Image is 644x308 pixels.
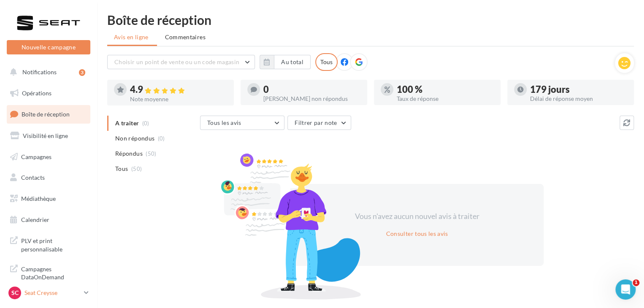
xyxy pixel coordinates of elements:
[615,279,636,300] iframe: Intercom live chat
[21,153,51,160] span: Campagnes
[107,14,634,26] div: Boîte de réception
[5,63,89,81] button: Notifications 3
[21,174,45,181] span: Contacts
[530,96,627,102] div: Délai de réponse moyen
[5,232,92,257] a: PLV et print personnalisable
[5,148,92,166] a: Campagnes
[21,235,87,253] span: PLV et print personnalisable
[5,105,92,123] a: Boîte de réception
[107,55,255,69] button: Choisir un point de vente ou un code magasin
[382,229,451,239] button: Consulter tous les avis
[21,216,49,223] span: Calendrier
[5,190,92,208] a: Médiathèque
[23,132,68,139] span: Visibilité en ligne
[146,150,156,157] span: (50)
[530,85,627,94] div: 179 jours
[130,96,227,102] div: Note moyenne
[315,53,338,71] div: Tous
[287,116,351,130] button: Filtrer par note
[130,85,227,95] div: 4.9
[5,211,92,229] a: Calendrier
[260,55,311,69] button: Au total
[397,96,494,102] div: Taux de réponse
[633,279,639,286] span: 1
[114,58,239,65] span: Choisir un point de vente ou un code magasin
[7,285,90,301] a: SC Seat Creysse
[274,55,311,69] button: Au total
[165,33,206,41] span: Commentaires
[79,69,85,76] div: 3
[263,96,360,102] div: [PERSON_NAME] non répondus
[263,85,360,94] div: 0
[5,260,92,285] a: Campagnes DataOnDemand
[131,165,142,172] span: (50)
[22,89,51,97] span: Opérations
[115,134,154,143] span: Non répondus
[344,211,490,222] div: Vous n'avez aucun nouvel avis à traiter
[21,263,87,281] span: Campagnes DataOnDemand
[158,135,165,142] span: (0)
[200,116,284,130] button: Tous les avis
[207,119,241,126] span: Tous les avis
[5,127,92,145] a: Visibilité en ligne
[397,85,494,94] div: 100 %
[115,165,128,173] span: Tous
[22,68,57,76] span: Notifications
[11,289,19,297] span: SC
[7,40,90,54] button: Nouvelle campagne
[21,195,56,202] span: Médiathèque
[5,169,92,186] a: Contacts
[24,289,81,297] p: Seat Creysse
[5,84,92,102] a: Opérations
[115,149,143,158] span: Répondus
[22,111,70,118] span: Boîte de réception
